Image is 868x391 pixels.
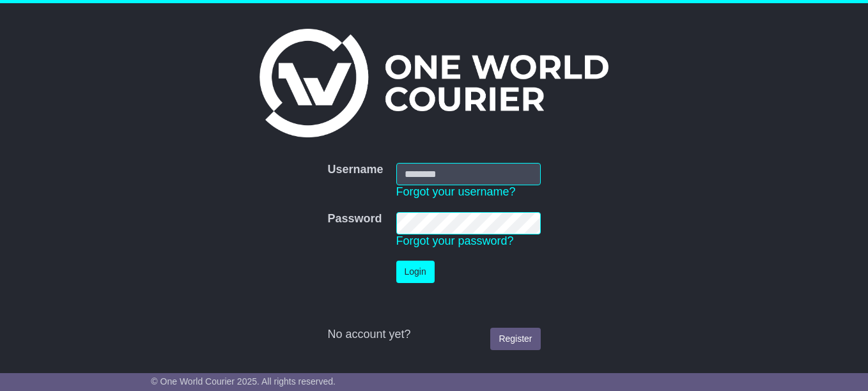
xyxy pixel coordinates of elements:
[260,29,608,137] img: One World
[327,212,382,226] label: Password
[327,163,383,177] label: Username
[396,234,514,247] a: Forgot your password?
[396,185,516,198] a: Forgot your username?
[151,376,336,387] span: © One World Courier 2025. All rights reserved.
[327,328,540,342] div: No account yet?
[396,261,435,283] button: Login
[490,328,540,350] a: Register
